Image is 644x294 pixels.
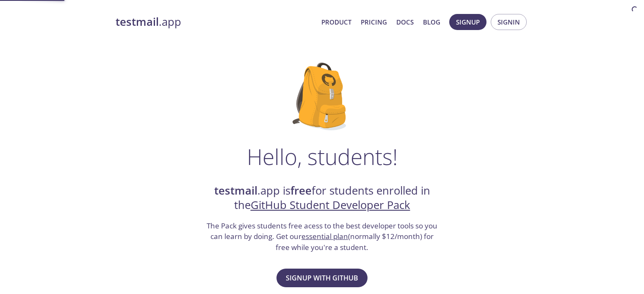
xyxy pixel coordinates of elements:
[290,183,312,198] strong: free
[321,16,351,27] a: Product
[247,144,398,169] h1: Hello, students!
[251,198,410,212] a: GitHub Student Developer Pack
[276,269,368,287] button: Signup with GitHub
[206,220,439,253] h3: The Pack gives students free acess to the best developer tools so you can learn by doing. Get our...
[301,231,348,241] a: essential plan
[449,14,486,30] button: Signup
[491,14,527,30] button: Signin
[206,184,439,213] h2: .app is for students enrolled in the
[116,14,159,29] strong: testmail
[396,16,414,27] a: Docs
[214,183,257,198] strong: testmail
[116,15,315,29] a: testmail.app
[361,16,387,27] a: Pricing
[423,16,440,27] a: Blog
[286,272,358,284] span: Signup with GitHub
[456,16,480,27] span: Signup
[498,16,520,27] span: Signin
[293,63,351,130] img: github-student-backpack.png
